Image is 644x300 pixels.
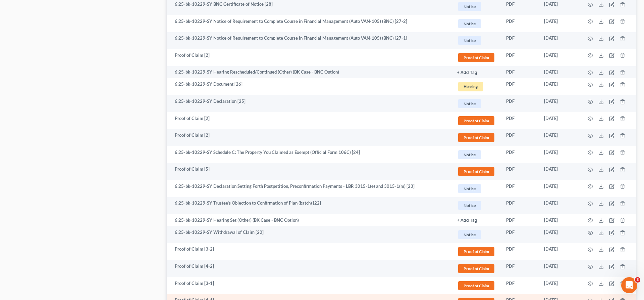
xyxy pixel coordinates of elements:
td: Proof of Claim [3-1] [167,277,452,294]
span: Notice [458,150,481,159]
td: 6:25-bk-10229-SY Withdrawal of Claim [20] [167,226,452,243]
span: Notice [458,230,481,239]
td: Proof of Claim [4-2] [167,260,452,277]
span: Proof of Claim [458,247,494,256]
a: Notice [457,183,495,194]
td: Proof of Claim [2] [167,129,452,146]
td: PDF [501,129,539,146]
td: PDF [501,112,539,129]
span: 3 [635,277,640,283]
span: Notice [458,2,481,11]
button: + Add Tag [457,218,477,223]
td: 6:25-bk-10229-SY Trustee's Objection to Confirmation of Plan (batch) [22] [167,197,452,214]
a: Proof of Claim [457,280,495,291]
td: PDF [501,197,539,214]
a: Proof of Claim [457,115,495,126]
td: PDF [501,32,539,49]
td: [DATE] [539,49,580,66]
td: 6:25-bk-10229-SY Declaration Setting Forth Postpetition, Preconfirmation Payments - LBR 3015-1(e)... [167,180,452,197]
td: Proof of Claim [2] [167,49,452,66]
a: Proof of Claim [457,132,495,143]
a: Notice [457,98,495,109]
td: 6:25-bk-10229-SY Hearing Set (Other) (BK Case - BNC Option) [167,214,452,226]
span: Notice [458,99,481,108]
td: 6:25-bk-10229-SY Hearing Rescheduled/Continued (Other) (BK Case - BNC Option) [167,66,452,78]
td: PDF [501,66,539,78]
td: PDF [501,243,539,260]
td: [DATE] [539,243,580,260]
td: PDF [501,163,539,180]
a: Proof of Claim [457,166,495,177]
td: 6:25-bk-10229-SY Notice of Requirement to Complete Course in Financial Management (Auto VAN-105) ... [167,15,452,32]
td: [DATE] [539,32,580,49]
td: Proof of Claim [2] [167,112,452,129]
td: PDF [501,15,539,32]
td: [DATE] [539,15,580,32]
span: Notice [458,184,481,193]
a: Proof of Claim [457,52,495,63]
a: + Add Tag [457,217,495,223]
a: Proof of Claim [457,246,495,257]
a: + Add Tag [457,69,495,75]
span: Proof of Claim [458,116,494,125]
button: + Add Tag [457,71,477,75]
td: 6:25-bk-10229-SY Declaration [25] [167,95,452,112]
td: [DATE] [539,129,580,146]
a: Hearing [457,81,495,92]
td: [DATE] [539,214,580,226]
td: [DATE] [539,277,580,294]
td: PDF [501,78,539,95]
td: [DATE] [539,163,580,180]
td: 6:25-bk-10229-SY Notice of Requirement to Complete Course in Financial Management (Auto VAN-105) ... [167,32,452,49]
td: 6:25-bk-10229-SY Schedule C: The Property You Claimed as Exempt (Official Form 106C) [24] [167,146,452,163]
a: Notice [457,200,495,211]
span: Notice [458,201,481,210]
td: PDF [501,260,539,277]
span: Hearing [458,82,483,91]
a: Notice [457,18,495,29]
a: Notice [457,35,495,46]
td: PDF [501,226,539,243]
td: [DATE] [539,66,580,78]
td: [DATE] [539,146,580,163]
td: PDF [501,277,539,294]
span: Notice [458,36,481,45]
td: [DATE] [539,180,580,197]
span: Proof of Claim [458,264,494,273]
td: [DATE] [539,226,580,243]
td: PDF [501,180,539,197]
td: 6:25-bk-10229-SY Document [26] [167,78,452,95]
a: Proof of Claim [457,263,495,274]
td: PDF [501,146,539,163]
td: PDF [501,49,539,66]
td: [DATE] [539,95,580,112]
td: [DATE] [539,112,580,129]
td: [DATE] [539,78,580,95]
a: Notice [457,149,495,160]
a: Notice [457,1,495,12]
td: [DATE] [539,260,580,277]
span: Proof of Claim [458,133,494,142]
span: Proof of Claim [458,281,494,290]
td: Proof of Claim [5] [167,163,452,180]
td: PDF [501,95,539,112]
a: Notice [457,229,495,240]
span: Proof of Claim [458,167,494,176]
td: Proof of Claim [3-2] [167,243,452,260]
span: Proof of Claim [458,53,494,62]
iframe: Intercom live chat [621,277,637,293]
span: Notice [458,19,481,28]
td: [DATE] [539,197,580,214]
td: PDF [501,214,539,226]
